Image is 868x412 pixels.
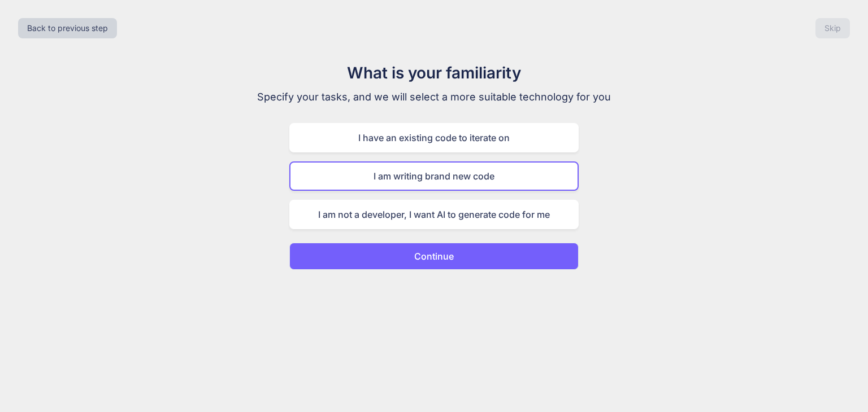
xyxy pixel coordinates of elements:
button: Back to previous step [18,18,117,38]
div: I am not a developer, I want AI to generate code for me [289,200,579,229]
h1: What is your familiarity [244,61,624,85]
p: Continue [414,249,454,263]
button: Continue [289,243,579,270]
p: Specify your tasks, and we will select a more suitable technology for you [244,89,624,105]
div: I have an existing code to iterate on [289,123,579,152]
div: I am writing brand new code [289,161,579,191]
button: Skip [815,18,850,38]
